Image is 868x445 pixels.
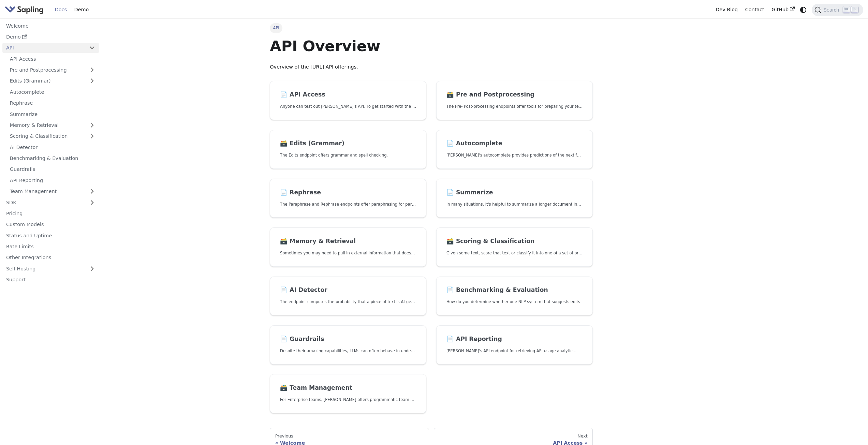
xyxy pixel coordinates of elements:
[446,250,583,256] p: Given some text, score that text or classify it into one of a set of pre-specified categories.
[446,189,583,196] h2: Summarize
[280,250,416,256] p: Sometimes you may need to pull in external information that doesn't fit in the context size of an...
[280,397,416,403] p: For Enterprise teams, Sapling offers programmatic team provisioning and management.
[6,76,99,86] a: Edits (Grammar)
[446,140,583,147] h2: Autocomplete
[280,384,416,392] h2: Team Management
[5,5,46,15] a: Sapling.ai
[6,187,99,196] a: Team Management
[2,275,99,285] a: Support
[6,142,99,152] a: AI Detector
[436,325,593,365] a: 📄️ API Reporting[PERSON_NAME]'s API endpoint for retrieving API usage analytics.
[270,23,282,33] span: API
[270,325,426,365] a: 📄️ GuardrailsDespite their amazing capabilities, LLMs can often behave in undesired
[446,103,583,110] p: The Pre- Post-processing endpoints offer tools for preparing your text data for ingestation as we...
[446,299,583,305] p: How do you determine whether one NLP system that suggests edits
[6,54,99,64] a: API Access
[2,21,99,31] a: Welcome
[6,164,99,174] a: Guardrails
[446,91,583,99] h2: Pre and Postprocessing
[270,374,426,413] a: 🗃️ Team ManagementFor Enterprise teams, [PERSON_NAME] offers programmatic team provisioning and m...
[6,131,99,141] a: Scoring & Classification
[51,4,71,15] a: Docs
[446,201,583,208] p: In many situations, it's helpful to summarize a longer document into a shorter, more easily diges...
[439,433,587,439] div: Next
[280,189,416,196] h2: Rephrase
[6,87,99,97] a: Autocomplete
[436,81,593,120] a: 🗃️ Pre and PostprocessingThe Pre- Post-processing endpoints offer tools for preparing your text d...
[2,264,99,273] a: Self-Hosting
[280,348,416,354] p: Despite their amazing capabilities, LLMs can often behave in undesired
[280,238,416,245] h2: Memory & Retrieval
[2,197,85,207] a: SDK
[280,140,416,147] h2: Edits (Grammar)
[6,175,99,185] a: API Reporting
[270,130,426,169] a: 🗃️ Edits (Grammar)The Edits endpoint offers grammar and spell checking.
[436,130,593,169] a: 📄️ Autocomplete[PERSON_NAME]'s autocomplete provides predictions of the next few characters or words
[2,209,99,219] a: Pricing
[270,179,426,218] a: 📄️ RephraseThe Paraphrase and Rephrase endpoints offer paraphrasing for particular styles.
[6,65,99,75] a: Pre and Postprocessing
[280,336,416,343] h2: Guardrails
[436,277,593,316] a: 📄️ Benchmarking & EvaluationHow do you determine whether one NLP system that suggests edits
[85,197,99,207] button: Expand sidebar category 'SDK'
[2,32,99,42] a: Demo
[280,286,416,294] h2: AI Detector
[85,43,99,53] button: Collapse sidebar category 'API'
[270,63,593,71] p: Overview of the [URL] API offerings.
[446,152,583,159] p: Sapling's autocomplete provides predictions of the next few characters or words
[6,120,99,130] a: Memory & Retrieval
[851,6,858,13] kbd: K
[812,4,863,16] button: Search (Ctrl+K)
[2,242,99,252] a: Rate Limits
[280,91,416,99] h2: API Access
[6,153,99,163] a: Benchmarking & Evaluation
[446,348,583,354] p: Sapling's API endpoint for retrieving API usage analytics.
[5,5,44,15] img: Sapling.ai
[798,5,808,15] button: Switch between dark and light mode (currently system mode)
[768,4,798,15] a: GitHub
[446,286,583,294] h2: Benchmarking & Evaluation
[280,299,416,305] p: The endpoint computes the probability that a piece of text is AI-generated,
[280,201,416,208] p: The Paraphrase and Rephrase endpoints offer paraphrasing for particular styles.
[2,220,99,229] a: Custom Models
[270,277,426,316] a: 📄️ AI DetectorThe endpoint computes the probability that a piece of text is AI-generated,
[275,433,424,439] div: Previous
[2,253,99,263] a: Other Integrations
[446,238,583,245] h2: Scoring & Classification
[821,7,843,13] span: Search
[270,81,426,120] a: 📄️ API AccessAnyone can test out [PERSON_NAME]'s API. To get started with the API, simply:
[6,109,99,119] a: Summarize
[712,4,741,15] a: Dev Blog
[270,23,593,33] nav: Breadcrumbs
[436,227,593,267] a: 🗃️ Scoring & ClassificationGiven some text, score that text or classify it into one of a set of p...
[270,227,426,267] a: 🗃️ Memory & RetrievalSometimes you may need to pull in external information that doesn't fit in t...
[280,103,416,110] p: Anyone can test out Sapling's API. To get started with the API, simply:
[6,98,99,108] a: Rephrase
[436,179,593,218] a: 📄️ SummarizeIn many situations, it's helpful to summarize a longer document into a shorter, more ...
[741,4,768,15] a: Contact
[71,4,92,15] a: Demo
[280,152,416,159] p: The Edits endpoint offers grammar and spell checking.
[270,37,593,55] h1: API Overview
[446,336,583,343] h2: API Reporting
[2,43,85,53] a: API
[2,231,99,240] a: Status and Uptime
